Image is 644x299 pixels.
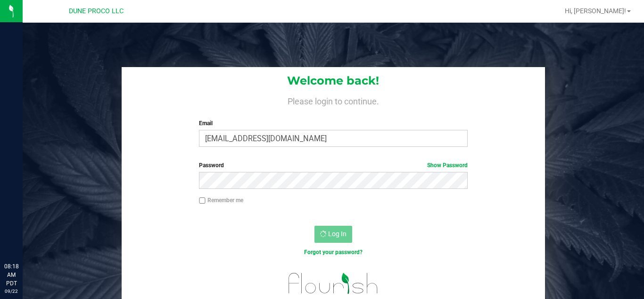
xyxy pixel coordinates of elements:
[314,226,352,243] button: Log In
[199,196,243,205] label: Remember me
[427,162,468,169] a: Show Password
[122,94,545,106] h4: Please login to continue.
[304,249,363,256] a: Forgot your password?
[199,119,467,128] label: Email
[199,197,206,204] input: Remember me
[122,75,545,87] h1: Welcome back!
[4,262,18,288] p: 08:18 AM PDT
[328,230,347,238] span: Log In
[199,162,224,169] span: Password
[4,288,18,295] p: 09/22
[69,7,124,15] span: DUNE PROCO LLC
[565,7,626,15] span: Hi, [PERSON_NAME]!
